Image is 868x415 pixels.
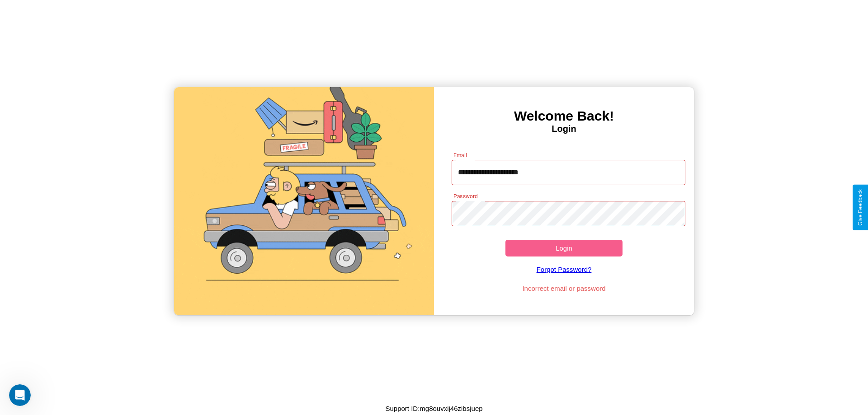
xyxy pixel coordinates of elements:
a: Forgot Password? [447,256,681,282]
div: Give Feedback [857,189,863,226]
h3: Welcome Back! [434,108,694,124]
p: Support ID: mg8ouvxij46zibsjuep [385,402,482,415]
h4: Login [434,124,694,134]
iframe: Intercom live chat [9,384,31,406]
label: Password [453,192,477,200]
button: Login [505,240,623,256]
p: Incorrect email or password [447,282,681,294]
img: gif [174,87,434,315]
label: Email [453,151,467,159]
